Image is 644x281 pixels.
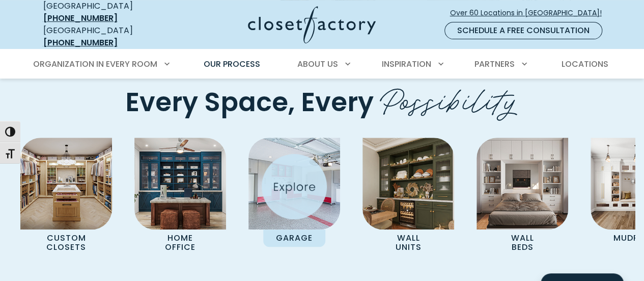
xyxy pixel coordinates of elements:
[377,229,439,257] p: Wall Units
[477,138,568,229] img: Wall Bed
[362,138,454,229] img: Wall unit
[134,138,226,229] img: Home Office featuring desk and custom cabinetry
[561,58,608,70] span: Locations
[474,58,515,70] span: Partners
[465,138,579,257] a: Wall Bed Wall Beds
[248,6,376,43] img: Closet Factory Logo
[204,58,260,70] span: Our Process
[43,24,168,49] div: [GEOGRAPHIC_DATA]
[35,229,97,257] p: Custom Closets
[450,8,610,18] span: Over 60 Locations in [GEOGRAPHIC_DATA]!
[43,37,118,48] a: [PHONE_NUMBER]
[491,229,553,257] p: Wall Beds
[248,138,340,229] img: Garage Cabinets
[125,84,295,120] span: Every Space,
[263,229,325,247] p: Garage
[380,73,519,122] span: Possibility
[43,12,118,24] a: [PHONE_NUMBER]
[382,58,431,70] span: Inspiration
[237,138,351,247] a: Garage Cabinets Garage
[149,229,211,257] p: Home Office
[301,84,374,120] span: Every
[444,22,602,39] a: Schedule a Free Consultation
[33,58,157,70] span: Organization in Every Room
[123,138,237,257] a: Home Office featuring desk and custom cabinetry Home Office
[297,58,338,70] span: About Us
[450,4,610,22] a: Over 60 Locations in [GEOGRAPHIC_DATA]!
[9,138,123,257] a: Custom Closet with island Custom Closets
[26,50,619,79] nav: Primary Menu
[351,138,465,257] a: Wall unit Wall Units
[20,138,112,229] img: Custom Closet with island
